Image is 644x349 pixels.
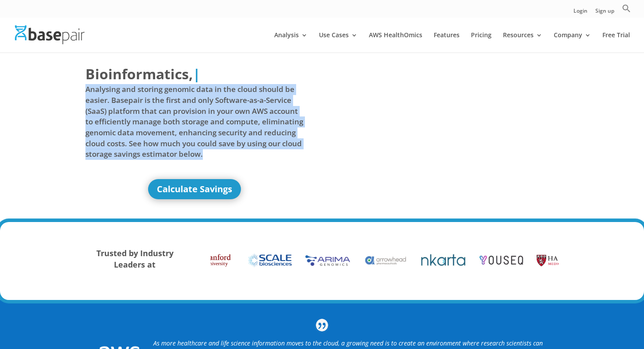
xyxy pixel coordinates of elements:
a: Use Cases [319,32,357,53]
a: Resources [503,32,542,53]
a: Company [554,32,591,53]
img: Basepair [15,25,85,44]
iframe: Basepair - NGS Analysis Simplified [329,64,547,187]
a: Calculate Savings [148,179,241,199]
strong: Trusted by Industry Leaders at [96,248,173,270]
a: Features [434,32,460,53]
span: | [193,64,201,83]
a: Search Icon Link [622,4,631,18]
a: Login [573,8,587,18]
a: Pricing [471,32,492,53]
a: Sign up [595,8,614,18]
span: Bioinformatics, [85,64,193,84]
a: AWS HealthOmics [369,32,422,53]
a: Free Trial [602,32,630,53]
a: Analysis [274,32,308,53]
span: Analysing and storing genomic data in the cloud should be easier. Basepair is the first and only ... [85,84,304,159]
svg: Search [622,4,631,13]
